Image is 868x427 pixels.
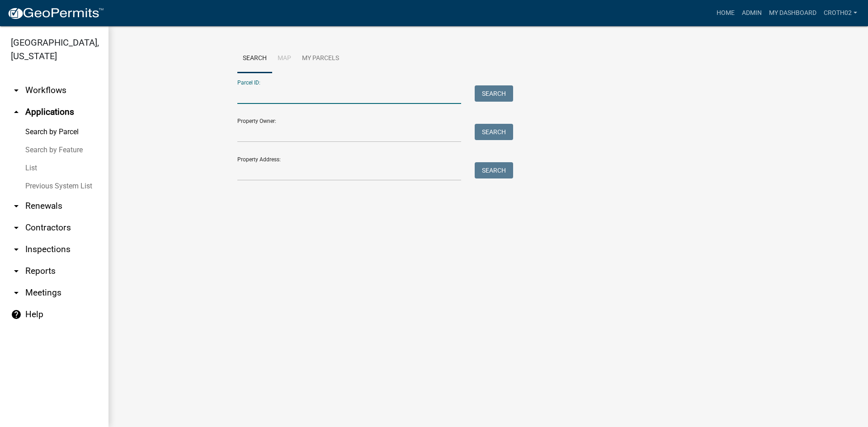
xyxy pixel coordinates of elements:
[11,222,22,233] i: arrow_drop_down
[11,201,22,211] i: arrow_drop_down
[11,244,22,255] i: arrow_drop_down
[475,162,513,178] button: Search
[475,85,513,102] button: Search
[11,107,22,117] i: arrow_drop_up
[11,266,22,277] i: arrow_drop_down
[738,5,765,22] a: Admin
[297,44,344,73] a: My Parcels
[11,85,22,96] i: arrow_drop_down
[765,5,820,22] a: My Dashboard
[11,287,22,298] i: arrow_drop_down
[713,5,738,22] a: Home
[237,44,272,73] a: Search
[475,124,513,140] button: Search
[820,5,861,22] a: croth02
[11,309,22,320] i: help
